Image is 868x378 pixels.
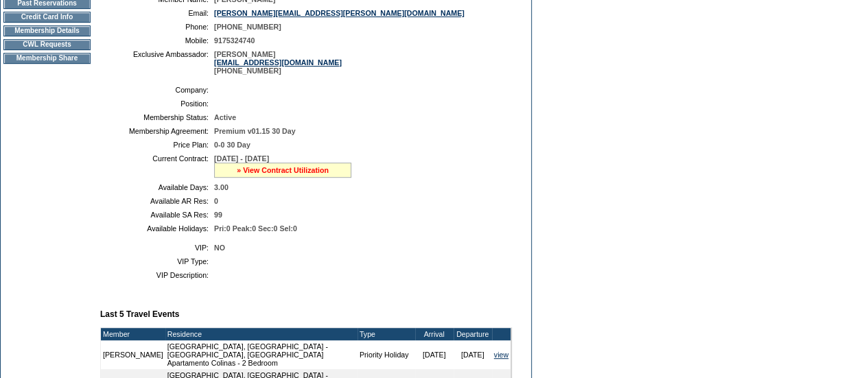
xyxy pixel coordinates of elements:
td: Membership Share [3,53,91,64]
td: Current Contract: [106,154,209,178]
span: 99 [214,211,222,219]
td: [DATE] [415,340,454,369]
td: Exclusive Ambassador: [106,50,209,75]
td: Mobile: [106,36,209,45]
a: [PERSON_NAME][EMAIL_ADDRESS][PERSON_NAME][DOMAIN_NAME] [214,9,465,17]
td: VIP Type: [106,257,209,265]
td: Departure [454,328,492,340]
a: » View Contract Utilization [237,166,329,174]
span: NO [214,244,225,252]
span: 9175324740 [214,36,255,45]
a: [EMAIL_ADDRESS][DOMAIN_NAME] [214,58,342,67]
td: [DATE] [454,340,492,369]
td: Type [357,328,415,340]
td: Phone: [106,23,209,31]
td: Price Plan: [106,141,209,149]
span: 0 [214,197,218,205]
span: Pri:0 Peak:0 Sec:0 Sel:0 [214,224,297,233]
td: Position: [106,99,209,108]
td: [GEOGRAPHIC_DATA], [GEOGRAPHIC_DATA] - [GEOGRAPHIC_DATA], [GEOGRAPHIC_DATA] Apartamento Colinas -... [165,340,357,369]
td: Available Holidays: [106,224,209,233]
td: Email: [106,9,209,17]
span: Premium v01.15 30 Day [214,127,295,135]
td: Arrival [415,328,454,340]
td: CWL Requests [3,39,91,50]
span: [DATE] - [DATE] [214,154,269,163]
td: Priority Holiday [357,340,415,369]
span: [PERSON_NAME] [PHONE_NUMBER] [214,50,342,75]
td: Company: [106,86,209,94]
td: VIP: [106,244,209,252]
td: Membership Details [3,25,91,36]
td: Membership Agreement: [106,127,209,135]
td: Available SA Res: [106,211,209,219]
td: Membership Status: [106,113,209,121]
b: Last 5 Travel Events [100,309,179,319]
span: 3.00 [214,183,228,191]
td: Available Days: [106,183,209,191]
td: Residence [165,328,357,340]
span: Active [214,113,236,121]
span: 0-0 30 Day [214,141,250,149]
span: [PHONE_NUMBER] [214,23,281,31]
td: Available AR Res: [106,197,209,205]
td: Credit Card Info [3,12,91,23]
td: VIP Description: [106,271,209,279]
a: view [494,351,508,359]
td: [PERSON_NAME] [101,340,165,369]
td: Member [101,328,165,340]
